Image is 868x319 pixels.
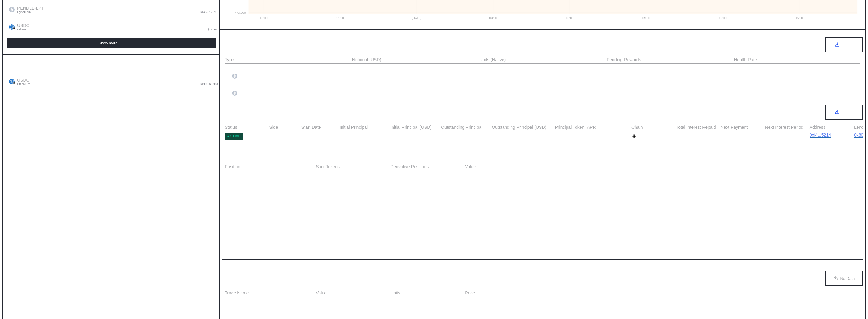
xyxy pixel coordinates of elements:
button: Export [825,37,863,52]
div: Borrower [269,133,300,140]
div: OTC Positions [225,275,265,282]
span: Derivative Positions [390,164,429,170]
div: 3,681.331 [479,91,503,96]
div: 3,227.398 [720,134,744,139]
text: 18:00 [260,16,268,20]
img: empty-token.png [232,91,237,96]
div: 200,000.000 [190,78,218,83]
button: Export [825,105,863,120]
button: Show more [7,38,216,48]
span: Spot Tokens [316,164,340,170]
text: 09:00 [642,16,650,20]
div: Pendle PT kHYPE 13112025 HYPEREVM [225,82,351,88]
div: 162,811.320 [352,83,381,88]
div: Next Interest Period [765,125,809,130]
div: Type [225,57,234,62]
img: usdc.png [9,24,15,30]
div: Aggregate Debt [7,61,216,73]
div: Chain [631,125,675,130]
div: APR [587,125,631,130]
div: Ethereum [631,133,657,139]
text: [DATE] [412,16,421,20]
div: Side [269,125,300,130]
text: 12:00 [719,16,727,20]
div: Notional (USD) [352,57,381,62]
div: 174,553.788 [465,177,494,182]
div: Start Date [301,125,339,130]
div: Initial Principal [340,125,389,130]
span: HyperEVM [17,11,44,14]
div: 200,000.000 [441,134,470,139]
text: 06:00 [566,16,574,20]
span: Export [842,110,853,115]
span: PENDLE-LPT [15,6,44,14]
img: empty-token.png [9,7,15,12]
div: 199,979.108 [390,134,419,139]
div: Health Rate [734,57,757,62]
div: Pendle LP kHYPE 13112025 HYPEREVM [225,65,351,71]
div: Show more [99,41,117,45]
div: DeFi Metrics [225,41,259,48]
div: 162,811.320 [352,91,381,96]
text: 473,000 [235,11,246,14]
text: 15:00 [796,16,803,20]
div: No OTC Options [526,303,560,309]
div: [DATE] [301,133,339,140]
img: empty-token.png [232,74,237,79]
img: usdc.png [9,79,15,84]
div: - [479,82,605,88]
span: Trade Name [225,290,249,296]
span: Value [316,290,327,296]
a: 0xf4...5214 [810,133,831,138]
img: hyperevm-CUbfO1az.svg [12,9,16,12]
div: 27.398 [203,23,218,28]
span: Value [465,164,476,170]
div: 1,475.784 [195,6,218,11]
text: 03:00 [489,16,497,20]
div: - [479,65,605,71]
div: Outstanding Principal [441,125,491,130]
div: 9.500% [587,133,631,140]
span: $145,312.715 [200,11,218,14]
span: $27.394 [208,28,218,31]
span: Ethereum [17,83,30,86]
div: PT-kHYPE-[DATE] [232,91,276,96]
span: USDC [15,23,30,31]
div: 572.603 [676,134,694,139]
span: Export [842,43,853,47]
div: [DATE] [765,133,809,140]
span: Units [390,290,400,296]
div: 145,312.715 [352,65,381,70]
div: PENDLE-LPT [232,74,266,79]
div: 3 [315,177,390,182]
img: svg+xml,%3c [12,81,16,84]
div: 1 [390,177,465,182]
div: Pending Rewards [607,57,641,62]
div: Initial Principal (USD) [390,125,440,130]
div: Principal Token [555,125,586,130]
div: HCL HYPE sub233 Hyperliquid [231,177,291,183]
span: USDC [15,78,30,86]
div: Units (Native) [479,57,506,62]
div: USDC [555,133,586,140]
span: Price [465,290,475,296]
div: ACTIVE [227,134,241,138]
div: CeFi Positions [225,152,860,159]
span: $199,969.964 [200,83,218,86]
div: Loans [225,109,242,116]
div: 199,979.108 [492,134,521,139]
div: Next Payment [720,125,764,130]
span: Position [225,164,240,170]
div: 1,475.784 [479,74,503,79]
div: 200,000.000 [340,134,369,139]
img: svg+xml,%3c [12,27,16,30]
div: 145,312.715 [352,74,381,79]
div: Total Interest Repaid [676,125,719,130]
span: Ethereum [17,28,30,31]
div: Outstanding Principal (USD) [492,125,554,130]
img: svg+xml,%3c [631,134,636,139]
text: 21:00 [336,16,344,20]
div: Status [225,125,268,130]
div: Address [810,125,853,130]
